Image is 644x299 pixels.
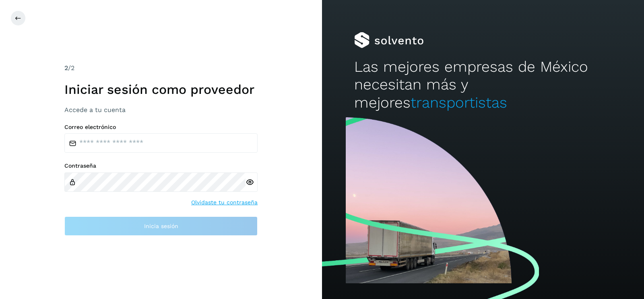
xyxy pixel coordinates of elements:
[64,162,258,169] label: Contraseña
[64,216,258,236] button: Inicia sesión
[64,63,258,73] div: /2
[64,124,258,131] label: Correo electrónico
[64,64,68,72] span: 2
[144,223,178,229] span: Inicia sesión
[411,94,507,111] span: transportistas
[354,58,612,112] h2: Las mejores empresas de México necesitan más y mejores
[64,82,258,97] h1: Iniciar sesión como proveedor
[64,106,258,114] h3: Accede a tu cuenta
[191,198,258,207] a: Olvidaste tu contraseña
